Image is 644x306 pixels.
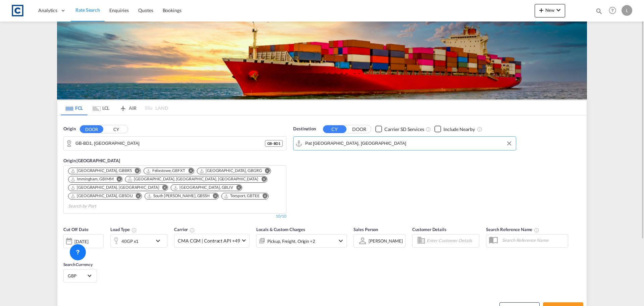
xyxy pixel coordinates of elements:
[147,193,211,199] div: Press delete to remove this chip.
[537,7,562,13] span: New
[178,237,240,244] span: CMA CGM | Contract API +49
[267,236,315,246] div: Pickup Freight Origin Origin Custom Factory Stuffing
[258,193,268,200] button: Remove
[147,193,210,199] div: South Shields, GBSSH
[112,176,122,183] button: Remove
[110,234,167,248] div: 40GP x1icon-chevron-down
[61,100,168,115] md-pagination-wrapper: Use the left and right arrow keys to navigate between tabs
[622,5,632,16] div: L
[67,166,283,212] md-chips-wrap: Chips container. Use arrow keys to select chips.
[61,100,88,115] md-tab-item: FCL
[146,168,186,174] div: Press delete to remove this chip.
[163,7,181,13] span: Bookings
[232,185,242,191] button: Remove
[173,185,233,190] div: Liverpool, GBLIV
[347,125,371,133] button: DOOR
[70,176,113,182] div: Immingham, GBIMM
[267,141,280,146] span: GB - BD1
[224,193,261,199] div: Press delete to remove this chip.
[256,234,347,248] div: Pickup Freight Origin Origin Custom Factory Stuffingicon-chevron-down
[224,193,260,199] div: Teesport, GBTEE
[199,168,263,174] div: Press delete to remove this chip.
[70,168,132,174] div: Bristol, GBBRS
[63,234,104,248] div: [DATE]
[477,127,482,132] md-icon: Unchecked: Ignores neighbouring ports when fetching rates.Checked : Includes neighbouring ports w...
[131,193,142,200] button: Remove
[121,236,139,246] div: 40GP x1
[57,21,587,99] img: LCL+%26+FCL+BACKGROUND.png
[257,176,267,183] button: Remove
[504,138,514,148] button: Clear Input
[293,126,316,132] span: Destination
[337,237,345,245] md-icon: icon-chevron-down
[384,126,424,133] div: Carrier SD Services
[369,238,403,244] div: [PERSON_NAME]
[80,125,103,133] button: DOOR
[184,168,194,175] button: Remove
[70,185,160,190] div: Press delete to remove this chip.
[412,227,446,232] span: Customer Details
[104,125,128,133] button: CY
[154,237,165,245] md-icon: icon-chevron-down
[131,227,137,233] md-icon: icon-information-outline
[70,185,159,190] div: London Gateway Port, GBLGP
[64,137,286,150] md-input-container: GB-BD1, Bradford
[261,168,271,175] button: Remove
[63,227,89,232] span: Cut Off Date
[68,201,132,212] input: Search by Port
[74,238,88,245] div: [DATE]
[208,193,218,200] button: Remove
[158,185,168,191] button: Remove
[499,235,568,245] input: Search Reference Name
[67,271,93,280] md-select: Select Currency: £ GBPUnited Kingdom Pound
[535,4,565,17] button: icon-plus 400-fgNewicon-chevron-down
[174,227,195,232] span: Carrier
[63,158,120,163] span: Origin [GEOGRAPHIC_DATA]
[75,7,100,13] span: Rate Search
[534,227,539,233] md-icon: Your search will be saved by the below given name
[607,5,622,17] div: Help
[88,100,114,115] md-tab-item: LCL
[595,7,603,15] md-icon: icon-magnify
[109,7,129,13] span: Enquiries
[537,6,545,14] md-icon: icon-plus 400-fg
[354,227,378,232] span: Sales Person
[138,7,153,13] span: Quotes
[434,126,475,133] md-checkbox: Checkbox No Ink
[75,138,265,148] input: Search by Door
[70,193,133,199] div: Southampton, GBSOU
[63,126,75,132] span: Origin
[368,236,404,246] md-select: Sales Person: Lauren Prentice
[70,193,134,199] div: Press delete to remove this chip.
[190,227,195,233] md-icon: The selected Trucker/Carrierwill be displayed in the rate results If the rates are from another f...
[305,138,513,148] input: Search by Port
[199,168,262,174] div: Grangemouth, GBGRG
[68,273,87,279] span: GBP
[70,168,133,174] div: Press delete to remove this chip.
[127,176,260,182] div: Press delete to remove this chip.
[10,3,25,18] img: 1fdb9190129311efbfaf67cbb4249bed.jpeg
[38,7,57,14] span: Analytics
[323,125,346,133] button: CY
[293,137,516,150] md-input-container: Pat Bangkok, THPAT
[276,214,286,219] div: 10/10
[130,168,141,175] button: Remove
[114,100,141,115] md-tab-item: AIR
[595,7,603,17] div: icon-magnify
[607,5,618,16] span: Help
[110,227,137,232] span: Load Type
[554,6,562,14] md-icon: icon-chevron-down
[173,185,234,190] div: Press delete to remove this chip.
[443,126,475,133] div: Include Nearby
[486,227,539,232] span: Search Reference Name
[127,176,258,182] div: Long Hanborough, OXF, GBLGB
[63,247,68,256] md-datepicker: Select
[256,227,305,232] span: Locals & Custom Charges
[63,262,93,267] span: Search Currency
[146,168,185,174] div: Felixstowe, GBFXT
[70,176,115,182] div: Press delete to remove this chip.
[426,127,431,132] md-icon: Unchecked: Search for CY (Container Yard) services for all selected carriers.Checked : Search for...
[375,126,424,133] md-checkbox: Checkbox No Ink
[119,104,127,109] md-icon: icon-airplane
